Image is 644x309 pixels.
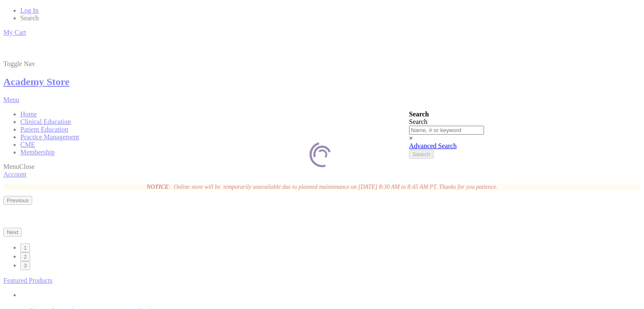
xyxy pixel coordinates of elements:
span: Search [412,151,430,157]
span: Search [409,118,428,125]
button: Search [409,150,434,159]
div: × [409,135,484,142]
a: Advanced Search [409,142,456,149]
strong: Search [409,110,429,118]
input: Name, # or keyword [409,126,484,135]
